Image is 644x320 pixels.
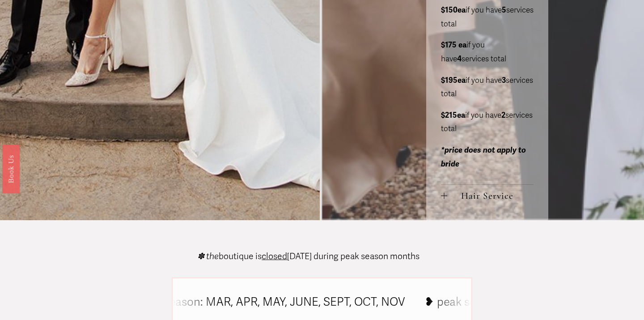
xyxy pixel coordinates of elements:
[441,111,465,120] strong: $215ea
[441,185,534,205] button: Hair Service
[441,5,466,15] strong: $150ea
[441,4,534,31] p: if you have services total
[501,111,505,120] strong: 2
[502,76,506,85] strong: 3
[441,38,534,66] p: if you have services total
[441,74,534,101] p: if you have services total
[447,190,534,201] span: Hair Service
[441,4,534,184] div: Makeup Service
[197,251,219,262] em: ✽ the
[262,251,287,262] span: closed
[441,76,466,85] strong: $195ea
[2,144,20,193] a: Book Us
[502,5,506,15] strong: 5
[441,145,526,169] em: *price does not apply to bride
[441,40,466,50] strong: $175 ea
[457,54,462,64] strong: 4
[441,109,534,136] p: if you have services total
[197,252,419,261] p: boutique is [DATE] during peak season months
[125,295,406,309] tspan: ❥ peak season: MAR, APR, MAY, JUNE, SEPT, OCT, NOV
